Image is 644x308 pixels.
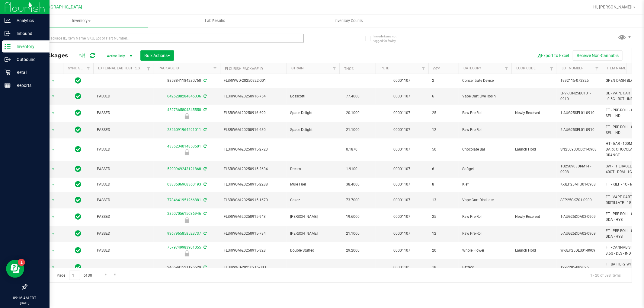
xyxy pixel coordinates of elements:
[203,198,207,202] span: Sync from Compliance System
[394,78,411,83] a: 00001107
[167,167,201,171] a: 5290949243121868
[153,217,221,223] div: Newly Received
[560,197,598,203] span: SEP25CKZ01-0909
[5,56,11,62] inline-svg: Outbound
[343,92,363,101] span: 77.4000
[167,245,201,249] a: 7579749983901055
[282,14,416,27] a: Inventory Counts
[153,265,221,270] div: 2465991521196629
[97,197,150,203] span: PASSED
[501,63,511,74] a: Filter
[394,231,411,236] a: 00001107
[203,144,207,148] span: Sync from Compliance System
[560,248,598,253] span: W-SEP25DLS01-0909
[27,34,304,43] input: Search Package ID, Item Name, SKU, Lot or Part Number...
[560,164,598,175] span: TG250903DRM1-F-0908
[224,248,283,253] span: FLSRWGM-20250915-328
[291,66,304,70] a: Strain
[547,63,557,74] a: Filter
[203,167,207,171] span: Sync from Compliance System
[585,271,626,280] span: 1 - 20 of 598 items
[203,231,207,236] span: Sync from Compliance System
[167,128,201,132] a: 2826091964291011
[462,197,508,203] span: Vape Cart Distillate
[432,110,455,116] span: 25
[75,180,82,189] span: In Sync
[97,110,150,116] span: PASSED
[50,230,57,238] span: select
[432,78,455,84] span: 2
[343,165,360,173] span: 1.9100
[50,77,57,85] span: select
[394,111,411,115] a: 00001107
[167,94,201,98] a: 0425288284845036
[418,63,428,74] a: Filter
[41,5,82,10] span: [GEOGRAPHIC_DATA]
[290,182,336,187] span: Mule Fuel
[197,18,233,24] span: Lab Results
[560,147,598,152] span: SN250903ODC1-0908
[148,14,282,27] a: Lab Results
[224,94,283,99] span: FLSRWGM-20250916-754
[432,127,455,133] span: 12
[52,271,97,280] span: Page of 30
[167,144,201,148] a: 4336234014853501
[394,214,411,219] a: 00001107
[394,128,411,132] a: 00001107
[97,231,150,237] span: PASSED
[560,182,598,187] span: K-SEP25MFU01-0908
[515,147,553,152] span: Launch Hold
[159,66,179,70] a: Package ID
[560,127,598,133] span: 5-AUG25SEL01-0910
[432,231,455,237] span: 12
[560,214,598,220] span: 1-AUG25DDA02-0909
[5,17,11,24] inline-svg: Analytics
[607,66,626,70] a: Item Name
[560,90,598,102] span: LRV-JUN25BCT01-0910
[3,295,47,301] p: 09:16 AM EDT
[344,67,354,71] a: THC%
[224,127,283,133] span: FLSRWGM-20250916-680
[343,180,363,189] span: 38.4000
[75,196,82,204] span: In Sync
[50,180,57,189] span: select
[11,82,47,89] p: Reports
[432,214,455,220] span: 25
[203,78,207,83] span: Sync from Compliance System
[327,18,371,24] span: Inventory Counts
[98,66,146,70] a: External Lab Test Result
[75,263,82,271] span: In Sync
[153,78,221,84] div: 8853841184280760
[75,165,82,173] span: In Sync
[203,211,207,216] span: Sync from Compliance System
[560,78,598,84] span: 1992115-072325
[167,198,201,202] a: 7784641951266881
[432,265,455,270] span: 18
[210,63,220,74] a: Filter
[50,165,57,173] span: select
[203,108,207,112] span: Sync from Compliance System
[5,69,11,75] inline-svg: Retail
[75,92,82,100] span: In Sync
[97,182,150,187] span: PASSED
[140,50,174,61] button: Bulk Actions
[515,214,553,220] span: Newly Received
[167,108,201,112] a: 4527365804345558
[516,66,536,70] a: Lock Code
[97,127,150,133] span: PASSED
[290,197,336,203] span: Cakez
[11,17,47,24] p: Analytics
[343,145,360,154] span: 0.1870
[462,182,508,187] span: Kief
[463,66,481,70] a: Category
[14,18,148,24] span: Inventory
[462,166,508,172] span: Softgel
[562,66,583,70] a: Lot Number
[394,147,411,151] a: 00001107
[290,214,336,220] span: [PERSON_NAME]
[593,5,633,9] span: Hi, [PERSON_NAME]!
[167,182,201,186] a: 0383506968360193
[75,212,82,221] span: In Sync
[75,76,82,85] span: In Sync
[290,94,336,99] span: Bosscotti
